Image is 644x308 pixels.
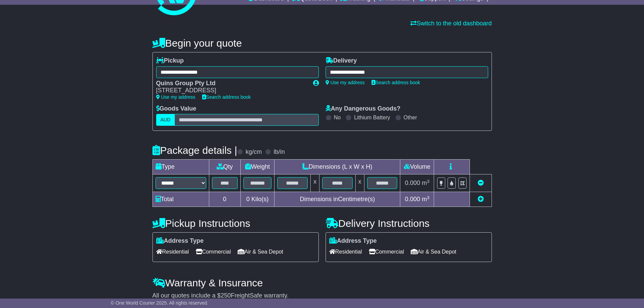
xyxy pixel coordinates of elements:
h4: Pickup Instructions [152,218,319,229]
label: Any Dangerous Goods? [326,105,401,113]
label: AUD [156,114,175,126]
label: Pickup [156,57,184,65]
label: lb/in [273,148,285,156]
a: Use my address [156,94,195,100]
a: Search address book [372,80,420,85]
a: Add new item [478,196,484,203]
a: Switch to the old dashboard [410,20,492,27]
a: Use my address [326,80,365,85]
span: m [422,180,430,186]
td: Dimensions in Centimetre(s) [275,192,400,207]
span: Residential [329,246,362,257]
td: Weight [240,160,275,174]
span: Air & Sea Depot [238,246,283,257]
span: © One World Courier 2025. All rights reserved. [111,300,209,306]
sup: 3 [427,179,430,184]
td: Dimensions (L x W x H) [275,160,400,174]
div: All our quotes include a $ FreightSafe warranty. [152,292,492,300]
td: x [311,174,319,192]
td: 0 [209,192,240,207]
a: Remove this item [478,180,484,186]
span: 0.000 [405,196,420,203]
span: m [422,196,430,203]
label: No [334,114,341,121]
span: 250 [221,292,231,299]
td: Kilo(s) [240,192,275,207]
span: 0 [246,196,249,203]
span: Commercial [196,246,231,257]
a: Search address book [202,94,251,100]
td: Type [152,160,209,174]
span: Air & Sea Depot [411,246,456,257]
h4: Warranty & Insurance [152,277,492,288]
span: 0.000 [405,180,420,186]
td: Total [152,192,209,207]
h4: Package details | [152,145,237,156]
label: Other [404,114,417,121]
h4: Begin your quote [152,38,492,49]
label: Delivery [326,57,357,65]
span: Residential [156,246,189,257]
td: Qty [209,160,240,174]
label: Address Type [329,237,377,245]
label: Address Type [156,237,204,245]
td: Volume [400,160,434,174]
sup: 3 [427,195,430,200]
label: Goods Value [156,105,196,113]
div: [STREET_ADDRESS] [156,87,306,94]
label: Lithium Battery [354,114,390,121]
td: x [355,174,364,192]
label: kg/cm [245,148,262,156]
span: Commercial [369,246,404,257]
h4: Delivery Instructions [326,218,492,229]
div: Quins Group Pty Ltd [156,80,306,87]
